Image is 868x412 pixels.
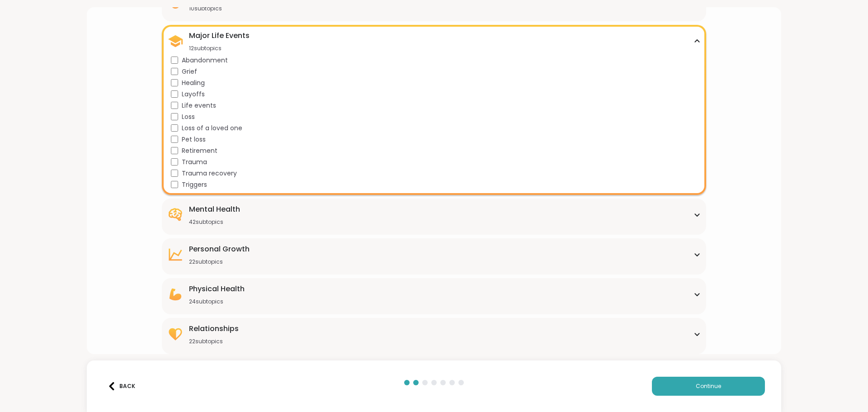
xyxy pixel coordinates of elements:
div: 10 subtopics [189,5,283,12]
button: Continue [652,377,765,396]
span: Healing [182,78,205,88]
span: Abandonment [182,56,228,65]
span: Trauma [182,157,207,167]
div: Physical Health [189,284,245,294]
div: Relationships [189,323,239,334]
span: Life events [182,101,216,110]
div: 24 subtopics [189,298,245,305]
div: Personal Growth [189,244,250,255]
div: 22 subtopics [189,338,239,345]
div: Mental Health [189,204,240,215]
span: Loss [182,112,195,122]
span: Grief [182,67,197,76]
button: Back [103,377,139,396]
span: Pet loss [182,135,206,144]
span: Triggers [182,180,207,189]
div: 42 subtopics [189,218,240,226]
span: Continue [696,382,721,390]
div: Major Life Events [189,30,250,41]
div: 12 subtopics [189,45,250,52]
div: 22 subtopics [189,258,250,265]
div: Back [108,382,135,390]
span: Trauma recovery [182,169,237,178]
span: Layoffs [182,90,205,99]
span: Loss of a loved one [182,123,242,133]
span: Retirement [182,146,217,156]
